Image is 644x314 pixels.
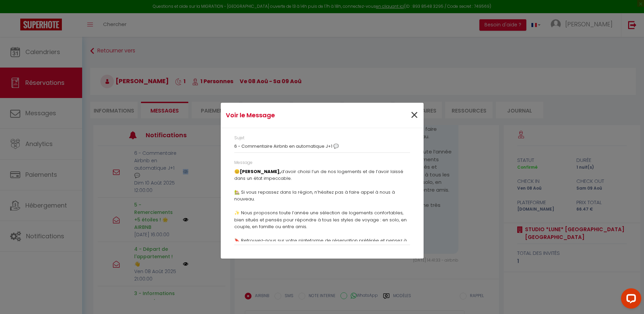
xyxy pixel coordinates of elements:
[234,144,410,149] h3: 6 - Commentaire Airbnb en automatique J+1 💬
[234,135,244,141] label: Sujet
[240,168,281,175] strong: [PERSON_NAME],
[410,105,419,125] span: ×
[410,108,419,123] button: Close
[616,286,644,314] iframe: LiveChat chat widget
[234,160,253,166] label: Message
[234,168,410,265] p: 😊 d’avoir choisi l’un de nos logements et de l’avoir laissé dans un état impeccable. 🏡 Si vous re...
[226,111,351,120] h4: Voir le Message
